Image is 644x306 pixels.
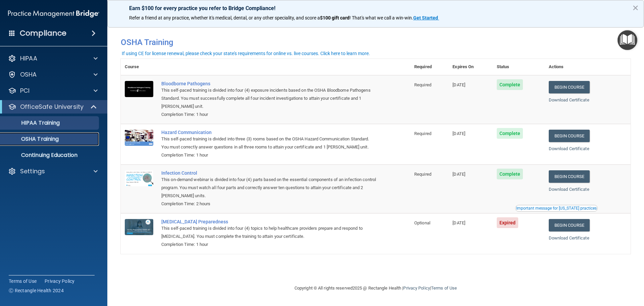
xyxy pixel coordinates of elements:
[549,97,589,102] a: Download Certificate
[452,131,465,136] span: [DATE]
[8,71,98,79] a: OSHA
[161,81,377,86] a: Bloodborne Pathogens
[20,71,37,79] p: OSHA
[497,217,519,228] span: Expired
[431,286,457,291] a: Terms of Use
[161,170,377,176] a: Infection Control
[549,170,590,183] a: Begin Course
[122,51,370,56] div: If using CE for license renewal, please check your state's requirements for online vs. live cours...
[413,15,438,20] strong: Get Started
[497,169,523,179] span: Complete
[161,130,377,135] a: Hazard Communication
[549,81,590,93] a: Begin Course
[161,224,377,241] div: This self-paced training is divided into four (4) topics to help healthcare providers prepare and...
[549,146,589,151] a: Download Certificate
[8,87,98,95] a: PCI
[161,151,377,159] div: Completion Time: 1 hour
[161,86,377,111] div: This self-paced training is divided into four (4) exposure incidents based on the OSHA Bloodborne...
[121,38,631,47] h4: OSHA Training
[20,87,30,95] p: PCI
[452,172,465,177] span: [DATE]
[320,15,350,20] strong: $100 gift card
[45,278,75,285] a: Privacy Policy
[515,205,598,212] button: Read this if you are a dental practitioner in the state of CA
[20,54,37,62] p: HIPAA
[414,172,431,177] span: Required
[413,15,439,20] a: Get Started
[9,287,64,294] span: Ⓒ Rectangle Health 2024
[8,103,97,111] a: OfficeSafe University
[528,258,636,285] iframe: Drift Widget Chat Controller
[161,219,377,224] a: [MEDICAL_DATA] Preparedness
[129,5,622,11] p: Earn $100 for every practice you refer to Bridge Compliance!
[20,167,45,175] p: Settings
[549,219,590,231] a: Begin Course
[452,220,465,225] span: [DATE]
[121,50,371,57] button: If using CE for license renewal, please check your state's requirements for online vs. live cours...
[632,2,639,13] button: Close
[414,220,430,225] span: Optional
[350,15,413,20] span: ! That's what we call a win-win.
[8,54,98,62] a: HIPAA
[20,103,84,111] p: OfficeSafe University
[549,235,589,241] a: Download Certificate
[403,286,430,291] a: Privacy Policy
[129,15,320,20] span: Refer a friend at any practice, whether it's medical, dental, or any other speciality, and score a
[497,128,523,139] span: Complete
[448,59,492,75] th: Expires On
[497,79,523,90] span: Complete
[8,7,99,20] img: PMB logo
[121,59,157,75] th: Course
[414,82,431,87] span: Required
[161,111,377,119] div: Completion Time: 1 hour
[493,59,545,75] th: Status
[410,59,448,75] th: Required
[9,278,37,285] a: Terms of Use
[161,135,377,151] div: This self-paced training is divided into three (3) rooms based on the OSHA Hazard Communication S...
[4,152,96,159] p: Continuing Education
[161,241,377,249] div: Completion Time: 1 hour
[4,120,60,126] p: HIPAA Training
[4,136,59,142] p: OSHA Training
[545,59,631,75] th: Actions
[549,130,590,142] a: Begin Course
[8,167,98,175] a: Settings
[549,187,589,192] a: Download Certificate
[414,131,431,136] span: Required
[161,200,377,208] div: Completion Time: 2 hours
[452,82,465,87] span: [DATE]
[516,206,597,210] div: Important message for [US_STATE] practices
[618,30,637,50] button: Open Resource Center
[20,29,66,38] h4: Compliance
[161,176,377,200] div: This on-demand webinar is divided into four (4) parts based on the essential components of an inf...
[253,277,498,299] div: Copyright © All rights reserved 2025 @ Rectangle Health | |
